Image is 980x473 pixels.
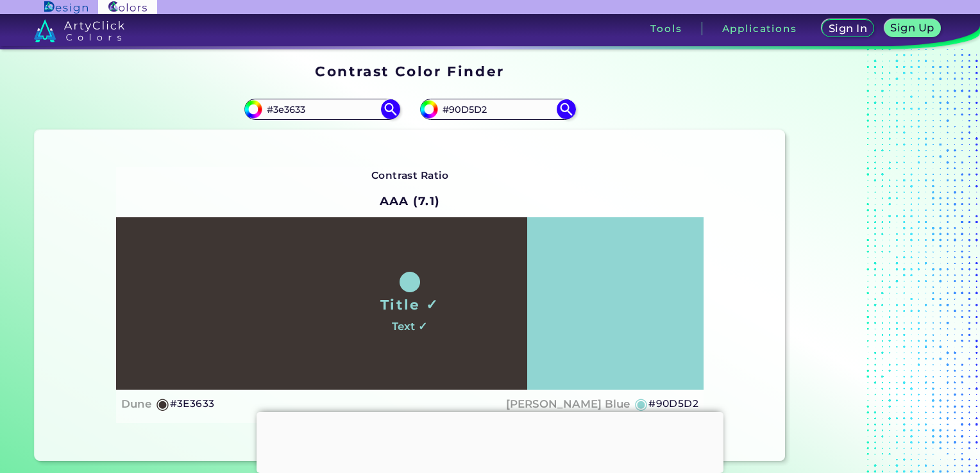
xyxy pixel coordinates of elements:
[381,99,400,119] img: icon search
[557,99,576,119] img: icon search
[170,395,215,412] h5: #3E3633
[648,395,698,412] h5: #90D5D2
[262,101,382,118] input: type color 1..
[790,59,950,466] iframe: Advertisement
[373,187,446,215] h2: AAA (7.1)
[438,101,557,118] input: type color 2..
[380,295,439,314] h1: Title ✓
[650,24,682,33] h3: Tools
[634,396,648,411] h5: ◉
[506,395,630,413] h4: [PERSON_NAME] Blue
[121,395,151,413] h4: Dune
[257,412,723,470] iframe: Advertisement
[722,24,797,33] h3: Applications
[34,19,124,42] img: logo_artyclick_colors_white.svg
[828,23,868,34] h5: Sign In
[890,22,935,33] h5: Sign Up
[44,1,87,13] img: ArtyClick Design logo
[315,62,504,81] h1: Contrast Color Finder
[156,396,170,411] h5: ◉
[371,169,449,181] strong: Contrast Ratio
[392,317,427,336] h4: Text ✓
[883,19,942,38] a: Sign Up
[821,19,875,38] a: Sign In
